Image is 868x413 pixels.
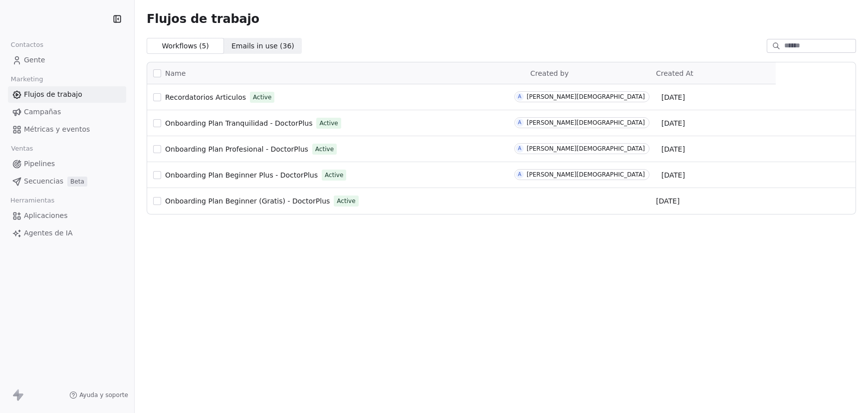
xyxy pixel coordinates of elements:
[24,159,55,169] span: Pipelines
[518,119,521,127] div: A
[8,86,126,103] a: Flujos de trabajo
[8,225,126,241] a: Agentes de IA
[24,229,72,237] font: Agentes de IA
[165,118,312,128] a: Onboarding Plan Tranquilidad - DoctorPlus
[8,121,126,138] a: Métricas y eventos
[527,171,645,178] div: [PERSON_NAME][DEMOGRAPHIC_DATA]
[337,197,355,206] span: Active
[319,119,338,128] span: Active
[8,104,126,120] a: Campañas
[24,108,61,116] font: Campañas
[253,93,271,102] span: Active
[165,93,246,101] span: Recordatorios Articulos
[527,145,645,152] div: [PERSON_NAME][DEMOGRAPHIC_DATA]
[69,391,128,399] a: Ayuda y soporte
[165,197,330,205] span: Onboarding Plan Beginner (Gratis) - DoctorPlus
[11,75,43,83] font: Marketing
[165,171,318,179] span: Onboarding Plan Beginner Plus - DoctorPlus
[8,156,126,172] a: Pipelines
[518,93,521,101] div: A
[8,173,126,190] a: SecuenciasBeta
[24,125,90,133] font: Métricas y eventos
[147,12,259,26] font: Flujos de trabajo
[10,197,55,204] font: Herramientas
[518,171,521,179] div: A
[79,392,128,399] font: Ayuda y soporte
[8,207,126,224] a: Aplicaciones
[661,170,685,180] span: [DATE]
[518,145,521,153] div: A
[165,196,330,206] a: Onboarding Plan Beginner (Gratis) - DoctorPlus
[8,52,126,68] a: Gente
[165,144,308,154] a: Onboarding Plan Profesional - DoctorPlus
[231,41,294,51] span: Emails in use ( 36 )
[325,171,343,180] span: Active
[11,145,33,152] font: Ventas
[165,68,186,79] span: Name
[656,69,693,77] span: Created At
[24,211,67,219] font: Aplicaciones
[527,93,645,100] div: [PERSON_NAME][DEMOGRAPHIC_DATA]
[24,56,45,64] font: Gente
[527,119,645,126] div: [PERSON_NAME][DEMOGRAPHIC_DATA]
[315,145,334,154] span: Active
[165,170,318,180] a: Onboarding Plan Beginner Plus - DoctorPlus
[661,92,685,102] span: [DATE]
[70,178,84,185] font: Beta
[165,92,246,102] a: Recordatorios Articulos
[530,69,569,77] span: Created by
[24,90,82,98] font: Flujos de trabajo
[11,41,43,48] font: Contactos
[661,144,685,154] span: [DATE]
[656,196,679,206] span: [DATE]
[165,119,312,127] span: Onboarding Plan Tranquilidad - DoctorPlus
[24,177,63,185] font: Secuencias
[661,118,685,128] span: [DATE]
[165,145,308,153] span: Onboarding Plan Profesional - DoctorPlus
